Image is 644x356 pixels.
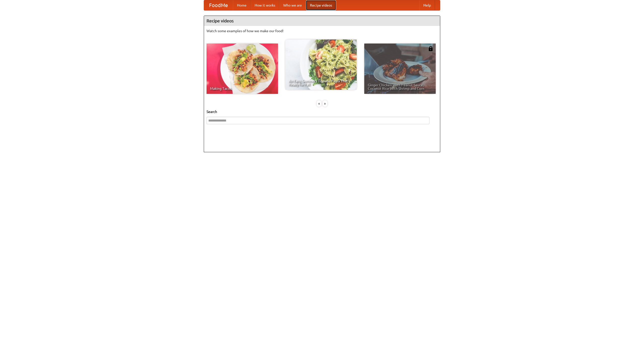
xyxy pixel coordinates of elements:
p: Watch some examples of how we make our food! [207,28,437,33]
h4: Recipe videos [204,16,440,26]
div: « [317,100,321,107]
a: An Easy, Summery Tomato Pasta That's Ready for Fall [285,39,357,90]
a: Home [233,0,251,10]
a: Help [419,0,435,10]
a: Making Tacos [207,44,278,94]
h5: Search [207,109,437,114]
a: How it works [251,0,279,10]
a: Recipe videos [306,0,336,10]
img: 483408.png [428,46,433,51]
a: Who we are [279,0,306,10]
span: Making Tacos [210,87,274,90]
span: An Easy, Summery Tomato Pasta That's Ready for Fall [289,79,353,86]
div: » [323,100,327,107]
a: FoodMe [204,0,233,10]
